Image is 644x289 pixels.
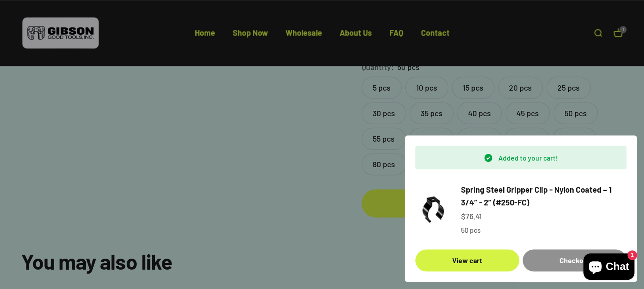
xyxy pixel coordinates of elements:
[461,224,626,236] p: 50 pcs
[533,255,616,266] div: Checkout
[415,249,519,271] a: View cart
[415,192,450,227] img: Gripper clip, made & shipped from the USA!
[461,210,482,223] sale-price: $76.41
[461,183,626,209] a: Spring Steel Gripper Clip - Nylon Coated – 1 3/4” - 2” (#250-FC)
[581,253,637,282] inbox-online-store-chat: Shopify online store chat
[415,146,626,170] div: Added to your cart!
[523,249,626,271] button: Checkout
